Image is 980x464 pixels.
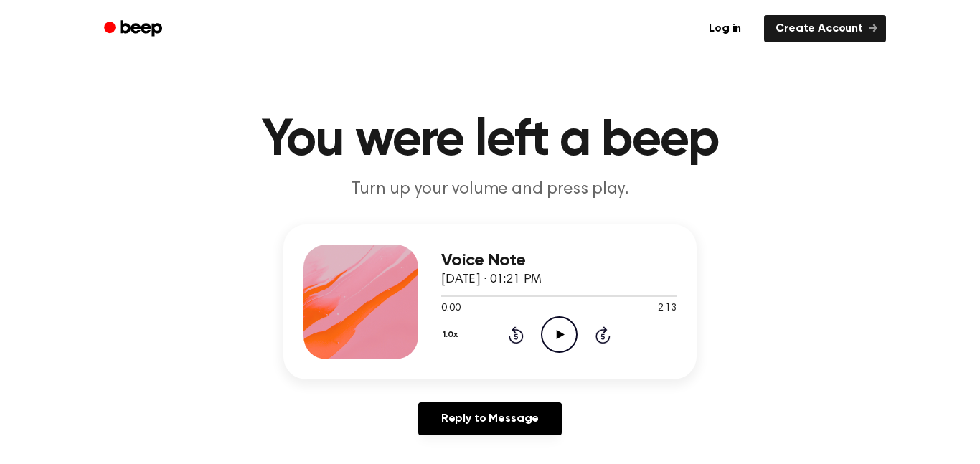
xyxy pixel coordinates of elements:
[123,115,857,166] h1: You were left a beep
[215,178,765,202] p: Turn up your volume and press play.
[441,301,460,316] span: 0:00
[418,402,562,435] a: Reply to Message
[94,15,175,43] a: Beep
[441,251,677,270] h3: Voice Note
[441,323,463,347] button: 1.0x
[764,15,886,42] a: Create Account
[441,273,542,286] span: [DATE] · 01:21 PM
[694,12,755,45] a: Log in
[658,301,677,316] span: 2:13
